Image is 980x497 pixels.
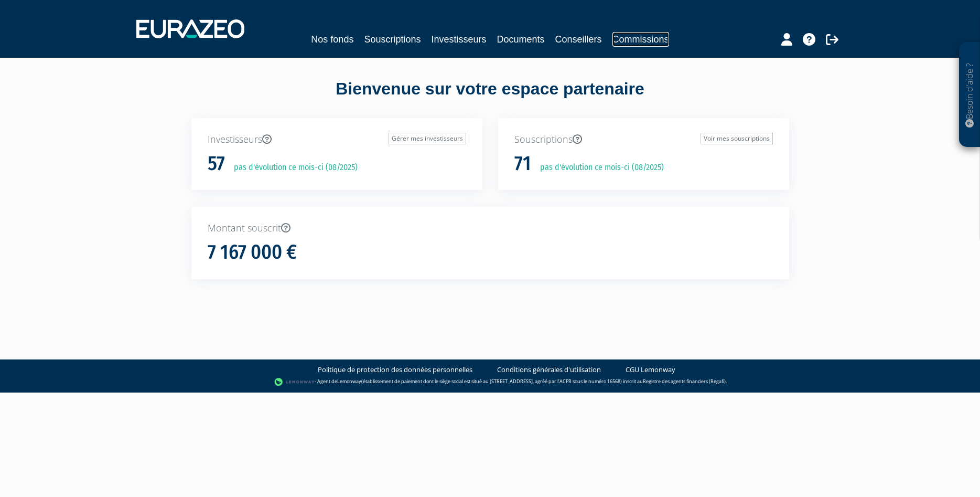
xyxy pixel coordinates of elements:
a: CGU Lemonway [626,365,675,375]
a: Gérer mes investisseurs [389,133,466,144]
div: - Agent de (établissement de paiement dont le siège social est situé au [STREET_ADDRESS], agréé p... [10,377,970,387]
a: Souscriptions [364,32,421,47]
a: Conseillers [555,32,602,47]
p: Souscriptions [514,133,773,146]
img: 1732889491-logotype_eurazeo_blanc_rvb.png [136,19,244,38]
a: Registre des agents financiers (Regafi) [643,378,726,385]
a: Lemonway [337,378,361,385]
p: Besoin d'aide ? [964,48,976,142]
a: Voir mes souscriptions [701,133,773,144]
p: pas d'évolution ce mois-ci (08/2025) [533,162,664,174]
a: Investisseurs [431,32,486,47]
h1: 7 167 000 € [208,241,297,263]
a: Nos fonds [311,32,353,47]
p: Montant souscrit [208,221,773,235]
p: Investisseurs [208,133,466,146]
a: Conditions générales d'utilisation [497,365,601,375]
a: Politique de protection des données personnelles [318,365,472,375]
a: Documents [497,32,545,47]
a: Commissions [612,32,669,47]
img: logo-lemonway.png [274,377,315,387]
h1: 71 [514,153,531,175]
p: pas d'évolution ce mois-ci (08/2025) [227,162,358,174]
div: Bienvenue sur votre espace partenaire [184,77,797,118]
h1: 57 [208,153,225,175]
